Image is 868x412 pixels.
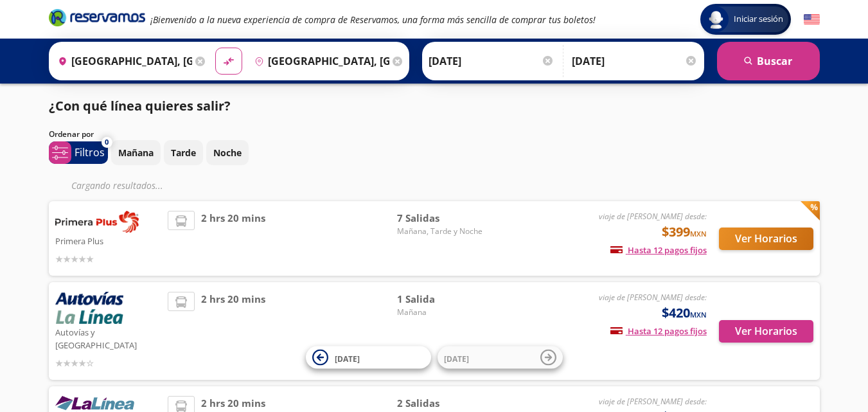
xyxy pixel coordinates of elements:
em: viaje de [PERSON_NAME] desde: [599,396,707,407]
em: viaje de [PERSON_NAME] desde: [599,211,707,222]
p: Filtros [75,145,105,160]
small: MXN [690,310,707,319]
button: Ver Horarios [719,320,813,343]
span: 2 Salidas [397,396,487,411]
p: Tarde [171,146,196,159]
span: Hasta 12 pagos fijos [610,325,707,337]
small: MXN [690,229,707,238]
button: Noche [206,140,249,165]
span: 2 hrs 20 mins [201,211,265,266]
button: English [804,12,820,28]
p: ¿Con qué línea quieres salir? [49,96,231,116]
span: 2 hrs 20 mins [201,292,265,370]
span: $420 [662,303,707,323]
input: Buscar Origen [53,45,193,77]
span: $399 [662,222,707,242]
span: Hasta 12 pagos fijos [610,244,707,256]
span: Iniciar sesión [729,13,788,26]
button: Mañana [111,140,161,165]
em: ¡Bienvenido a la nueva experiencia de compra de Reservamos, una forma más sencilla de comprar tus... [150,13,596,26]
button: Tarde [164,140,203,165]
input: Buscar Destino [249,45,389,77]
span: [DATE] [335,353,360,364]
input: Opcional [572,45,698,77]
p: Primera Plus [55,233,162,248]
i: Brand Logo [49,8,145,27]
em: viaje de [PERSON_NAME] desde: [599,292,707,303]
button: Ver Horarios [719,228,813,250]
p: Ordenar por [49,129,94,140]
p: Mañana [118,146,154,159]
button: 0Filtros [49,141,108,164]
span: Mañana [397,307,487,318]
img: Autovías y La Línea [55,292,123,324]
span: 7 Salidas [397,211,487,226]
span: 1 Salida [397,292,487,307]
button: [DATE] [306,346,431,369]
button: [DATE] [438,346,563,369]
a: Brand Logo [49,8,145,31]
span: Mañana, Tarde y Noche [397,226,487,237]
span: 0 [105,137,109,148]
p: Noche [213,146,242,159]
button: Buscar [717,42,820,80]
input: Elegir Fecha [429,45,554,77]
img: Primera Plus [55,211,139,233]
span: [DATE] [444,353,469,364]
p: Autovías y [GEOGRAPHIC_DATA] [55,324,162,352]
em: Cargando resultados ... [71,179,163,192]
